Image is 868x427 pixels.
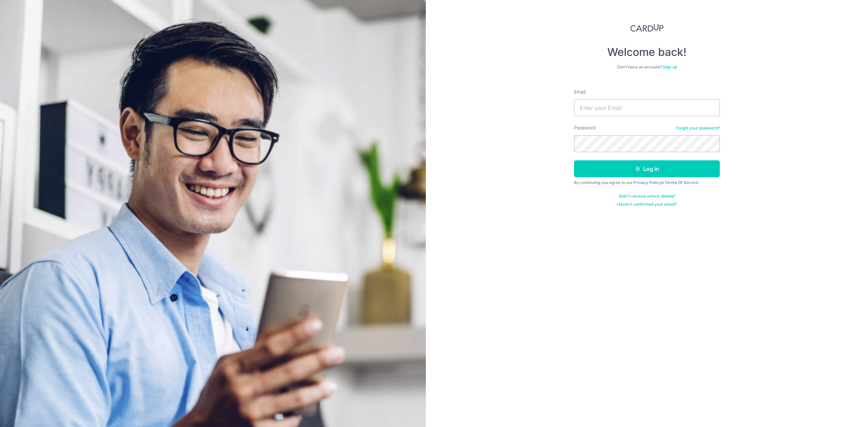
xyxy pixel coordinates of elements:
[665,180,698,185] a: Terms Of Service
[676,125,720,131] a: Forgot your password?
[630,24,664,32] img: CardUp Logo
[574,45,720,59] h4: Welcome back!
[574,64,720,70] div: Don’t have an account?
[619,194,675,199] a: Didn't receive unlock details?
[574,124,596,131] label: Password
[633,180,661,185] a: Privacy Policy
[663,64,677,69] a: Sign up
[574,88,586,95] label: Email
[574,160,720,177] button: Log in
[574,99,720,116] input: Enter your Email
[574,180,720,185] div: By continuing you agree to our &
[617,202,677,207] a: Haven't confirmed your email?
